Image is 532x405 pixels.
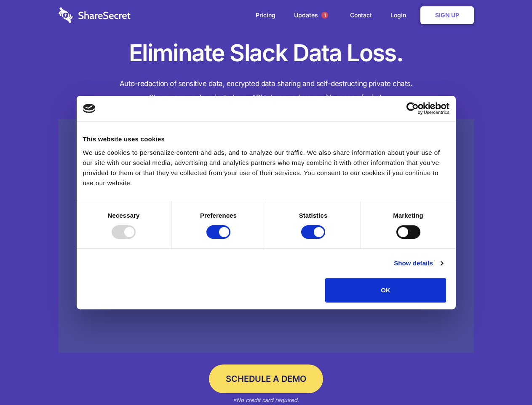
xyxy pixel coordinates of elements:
a: Pricing [247,2,284,28]
a: Wistia video thumbnail [59,119,474,353]
strong: Necessary [108,212,140,219]
button: OK [325,278,446,302]
strong: Preferences [200,212,237,219]
img: logo [83,104,96,113]
a: Login [382,2,419,28]
em: *No credit card required. [233,397,299,403]
h1: Eliminate Slack Data Loss. [59,38,474,68]
a: Sign Up [420,6,474,24]
div: This website uses cookies [83,134,449,144]
strong: Marketing [393,212,423,219]
a: Schedule a Demo [209,364,323,393]
a: Usercentrics Cookiebot - opens in a new window [376,102,449,115]
strong: Statistics [299,212,328,219]
a: Contact [342,2,380,28]
h4: Auto-redaction of sensitive data, encrypted data sharing and self-destructing private chats. Shar... [59,77,474,105]
img: logo-wordmark-white-trans-d4663122ce5f474addd5e946df7df03e33cb6a1c49d2221995e7729f52c070b2.svg [59,7,131,23]
span: 1 [321,12,328,19]
div: We use cookies to personalize content and ads, and to analyze our traffic. We also share informat... [83,148,449,188]
a: Show details [394,258,443,268]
